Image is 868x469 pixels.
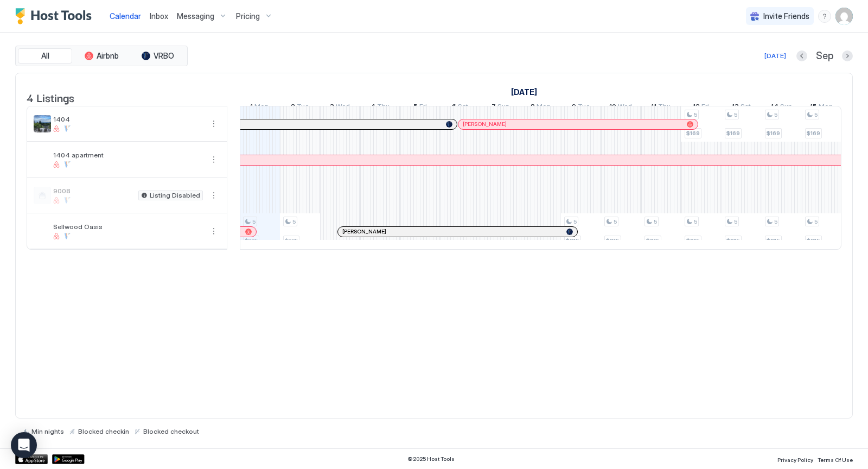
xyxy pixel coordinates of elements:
[407,455,455,462] span: © 2025 Host Tools
[578,102,590,113] span: Tue
[252,218,256,225] span: 5
[654,218,657,225] span: 5
[777,457,813,463] span: Privacy Policy
[835,8,853,25] div: User profile
[572,102,576,113] span: 9
[810,102,817,113] span: 15
[573,218,577,225] span: 5
[492,102,496,113] span: 7
[207,225,220,238] div: menu
[377,102,390,113] span: Thu
[796,50,807,61] button: Previous month
[609,102,616,113] span: 10
[694,218,697,225] span: 5
[807,130,820,137] span: $169
[814,218,818,225] span: 5
[818,457,853,463] span: Terms Of Use
[297,102,309,113] span: Tue
[110,10,141,22] a: Calendar
[658,102,671,113] span: Thu
[528,100,553,116] a: September 8, 2025
[458,102,468,113] span: Sat
[729,100,754,116] a: September 13, 2025
[247,100,271,116] a: September 1, 2025
[15,8,97,24] a: Host Tools Logo
[368,100,392,116] a: September 4, 2025
[150,10,168,22] a: Inbox
[97,51,119,61] span: Airbnb
[814,111,818,118] span: 5
[693,102,700,113] span: 12
[288,100,311,116] a: September 2, 2025
[648,100,673,116] a: September 11, 2025
[734,218,737,225] span: 5
[449,100,471,116] a: September 6, 2025
[131,48,185,64] button: VRBO
[52,454,85,464] div: Google Play Store
[245,237,258,244] span: $325
[336,102,350,113] span: Wed
[777,453,813,465] a: Privacy Policy
[726,130,740,137] span: $169
[285,237,298,244] span: $325
[177,11,214,21] span: Messaging
[207,153,220,166] button: More options
[686,237,700,244] span: $315
[207,153,220,166] div: menu
[236,11,260,21] span: Pricing
[618,102,632,113] span: Wed
[18,48,72,64] button: All
[250,102,253,113] span: 1
[569,100,592,116] a: September 9, 2025
[807,237,820,244] span: $315
[774,218,777,225] span: 5
[74,48,129,64] button: Airbnb
[780,102,792,113] span: Sun
[768,100,795,116] a: September 14, 2025
[411,100,430,116] a: September 5, 2025
[732,102,739,113] span: 13
[818,453,853,465] a: Terms Of Use
[34,151,51,168] div: listing image
[842,50,853,61] button: Next month
[413,102,418,113] span: 5
[774,111,777,118] span: 5
[763,11,809,21] span: Invite Friends
[771,102,778,113] span: 14
[531,102,535,113] span: 8
[614,218,617,225] span: 5
[694,111,697,118] span: 5
[53,151,203,159] span: 1404 apartment
[34,223,51,240] div: listing image
[15,454,48,464] a: App Store
[607,100,635,116] a: September 10, 2025
[819,102,833,113] span: Mon
[818,10,831,23] div: menu
[690,100,712,116] a: September 12, 2025
[342,228,386,235] span: [PERSON_NAME]
[31,427,64,435] span: Min nights
[292,218,296,225] span: 5
[726,237,740,244] span: $315
[734,111,737,118] span: 5
[53,187,134,195] span: 9008
[27,89,74,105] span: 4 Listings
[34,115,51,132] div: listing image
[807,100,835,116] a: September 15, 2025
[767,130,780,137] span: $169
[497,102,509,113] span: Sun
[207,189,220,202] div: menu
[207,189,220,202] button: More options
[489,100,512,116] a: September 7, 2025
[537,102,551,113] span: Mon
[686,130,700,137] span: $169
[110,11,141,21] span: Calendar
[419,102,427,113] span: Fri
[53,115,203,123] span: 1404
[154,51,174,61] span: VRBO
[207,117,220,130] button: More options
[816,50,833,62] span: Sep
[371,102,375,113] span: 4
